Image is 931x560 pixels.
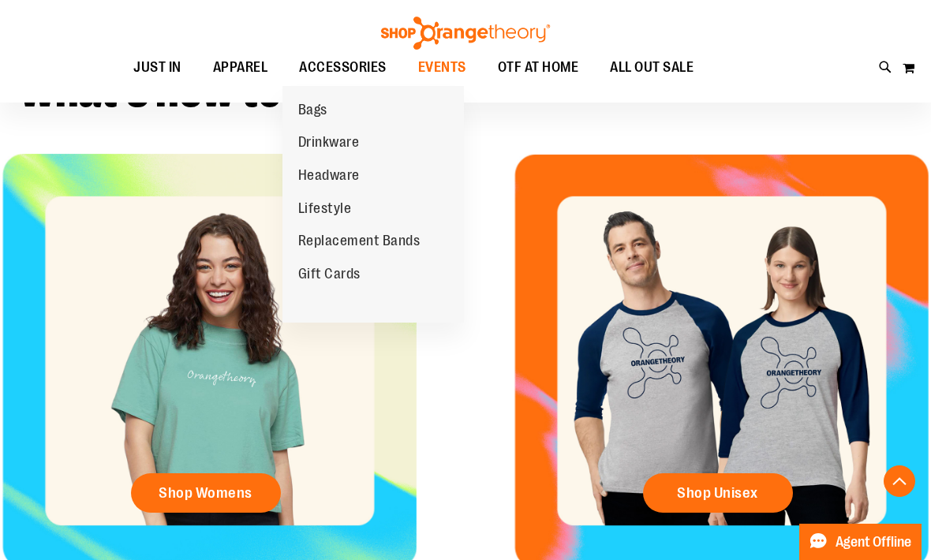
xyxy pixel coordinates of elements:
[610,50,694,85] span: ALL OUT SALE
[298,200,352,220] span: Lifestyle
[799,524,922,560] button: Agent Offline
[379,17,552,50] img: Shop Orangetheory
[213,50,268,85] span: APPAREL
[159,484,252,502] span: Shop Womens
[884,465,915,497] button: Back To Top
[836,535,911,550] span: Agent Offline
[677,484,758,502] span: Shop Unisex
[298,134,360,154] span: Drinkware
[299,50,387,85] span: ACCESSORIES
[298,102,327,121] span: Bags
[643,473,793,513] a: Shop Unisex
[19,71,912,114] h2: What’s new to wear
[498,50,579,85] span: OTF AT HOME
[298,167,360,187] span: Headware
[298,266,361,286] span: Gift Cards
[131,473,281,513] a: Shop Womens
[418,50,466,85] span: EVENTS
[298,233,421,252] span: Replacement Bands
[133,50,181,85] span: JUST IN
